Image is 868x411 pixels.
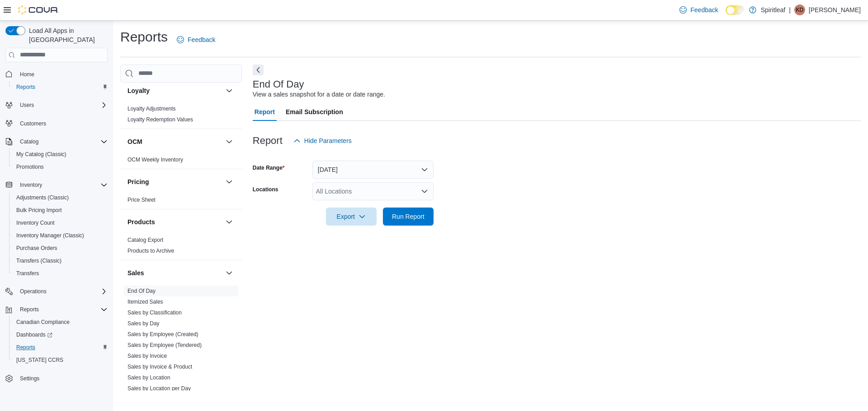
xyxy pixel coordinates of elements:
span: Operations [16,286,108,297]
button: [US_STATE] CCRS [9,354,111,366]
h3: Products [127,217,155,226]
button: Pricing [224,176,235,187]
a: Sales by Invoice [127,353,167,359]
div: Pricing [120,194,242,209]
a: Sales by Classification [127,309,182,316]
span: Settings [20,375,39,382]
span: Settings [16,373,108,384]
button: Inventory Count [9,217,111,229]
span: [US_STATE] CCRS [16,356,63,364]
span: Purchase Orders [13,243,108,254]
a: [US_STATE] CCRS [13,355,67,365]
span: Export [331,208,371,226]
h3: Report [253,135,283,146]
span: Email Subscription [286,103,343,121]
button: Inventory [16,180,46,190]
a: Inventory Count [13,217,58,228]
h3: End Of Day [253,79,304,90]
a: Sales by Day [127,320,160,327]
button: Sales [127,268,222,277]
button: Reports [2,303,111,316]
button: Pricing [127,177,222,186]
a: Feedback [173,31,219,49]
span: Catalog [16,136,108,147]
span: Washington CCRS [13,355,108,365]
button: Users [2,99,111,111]
button: Operations [16,286,50,297]
span: Home [20,71,34,78]
span: Inventory [16,180,108,190]
p: Spiritleaf [761,5,785,15]
span: Bulk Pricing Import [16,207,62,214]
button: Open list of options [421,188,428,195]
label: Locations [253,186,278,193]
span: Feedback [690,5,718,14]
div: Kelsey D [794,5,805,15]
button: Transfers (Classic) [9,254,111,267]
div: View a sales snapshot for a date or date range. [253,90,385,99]
span: Reports [13,82,108,92]
span: Sales by Location [127,374,170,381]
a: Reports [13,82,39,92]
a: Sales by Invoice & Product [127,364,192,370]
span: Customers [20,120,46,127]
span: Loyalty Adjustments [127,105,176,112]
span: Price Sheet [127,196,156,203]
a: Reports [13,342,39,353]
button: Sales [224,268,235,278]
a: Home [16,69,38,80]
button: Home [2,68,111,81]
span: Reports [16,344,35,351]
span: Reports [16,83,35,91]
button: Products [224,217,235,227]
a: Catalog Export [127,237,163,243]
span: Inventory Manager (Classic) [16,232,84,239]
span: Transfers (Classic) [16,257,61,264]
span: Feedback [188,35,215,44]
a: Price Sheet [127,197,156,203]
span: Customers [16,118,108,129]
span: Transfers [13,268,108,279]
span: Sales by Invoice [127,352,167,360]
button: Inventory Manager (Classic) [9,229,111,242]
a: Loyalty Redemption Values [127,116,193,123]
button: Catalog [2,135,111,148]
img: Cova [18,5,59,14]
span: Catalog Export [127,236,163,244]
a: Transfers (Classic) [13,255,65,266]
a: Dashboards [13,329,56,340]
a: Canadian Compliance [13,317,73,328]
a: End Of Day [127,288,156,294]
button: Products [127,217,222,226]
span: Inventory Count [13,217,108,228]
h3: OCM [127,137,142,146]
span: Sales by Location per Day [127,385,191,392]
h3: Loyalty [127,86,150,95]
span: Sales by Employee (Tendered) [127,342,202,349]
div: Loyalty [120,103,242,129]
a: Products to Archive [127,248,174,254]
button: Reports [16,304,42,315]
button: Hide Parameters [290,132,355,150]
a: Feedback [676,1,722,19]
span: Inventory [20,181,42,189]
span: Bulk Pricing Import [13,205,108,216]
span: Purchase Orders [16,245,57,252]
span: Loyalty Redemption Values [127,116,193,123]
button: Next [253,65,264,75]
span: Transfers [16,270,39,277]
a: Customers [16,118,50,129]
span: Products to Archive [127,247,174,254]
span: Dashboards [13,329,108,340]
span: Promotions [16,163,44,171]
a: Promotions [13,162,47,172]
label: Date Range [253,164,285,171]
a: Loyalty Adjustments [127,106,176,112]
button: Promotions [9,161,111,173]
span: Users [16,100,108,111]
span: Canadian Compliance [13,317,108,328]
div: OCM [120,154,242,169]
